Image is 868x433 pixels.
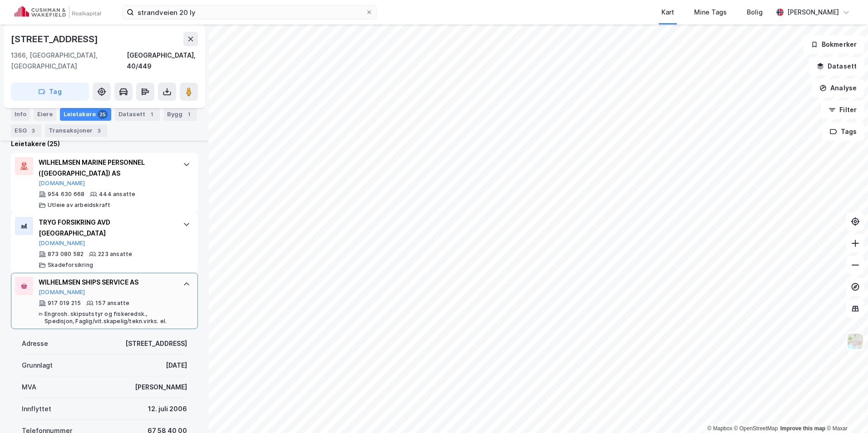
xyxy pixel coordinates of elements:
[39,289,85,296] button: [DOMAIN_NAME]
[694,7,727,18] div: Mine Tags
[734,425,778,432] a: OpenStreetMap
[11,108,30,121] div: Info
[11,138,198,149] div: Leietakere (25)
[661,7,674,18] div: Kart
[29,126,38,135] div: 3
[15,6,101,19] img: cushman-wakefield-realkapital-logo.202ea83816669bd177139c58696a8fa1.svg
[822,123,864,141] button: Tags
[823,389,868,433] div: Kontrollprogram for chat
[11,50,127,72] div: 1366, [GEOGRAPHIC_DATA], [GEOGRAPHIC_DATA]
[95,300,129,307] div: 157 ansatte
[45,124,107,137] div: Transaksjoner
[163,108,197,121] div: Bygg
[98,251,132,258] div: 223 ansatte
[787,7,839,18] div: [PERSON_NAME]
[115,108,160,121] div: Datasett
[22,403,51,414] div: Innflyttet
[48,202,110,209] div: Utleie av arbeidskraft
[44,310,174,325] div: Engrosh. skipsutstyr og fiskeredsk., Spedisjon, Faglig/vit.skapelig/tekn.virks. el.
[48,191,84,198] div: 954 630 668
[34,108,56,121] div: Eiere
[780,425,825,432] a: Improve this map
[98,110,108,119] div: 25
[11,124,41,137] div: ESG
[803,35,864,54] button: Bokmerker
[747,7,763,18] div: Bolig
[11,32,100,46] div: [STREET_ADDRESS]
[48,300,81,307] div: 917 019 215
[60,108,111,121] div: Leietakere
[812,79,864,97] button: Analyse
[39,157,174,179] div: WILHELMSEN MARINE PERSONNEL ([GEOGRAPHIC_DATA]) AS
[147,110,156,119] div: 1
[48,261,93,269] div: Skadeforsikring
[39,277,174,288] div: WILHELMSEN SHIPS SERVICE AS
[184,110,193,119] div: 1
[11,83,89,101] button: Tag
[99,191,135,198] div: 444 ansatte
[809,57,864,75] button: Datasett
[39,180,85,187] button: [DOMAIN_NAME]
[22,360,53,371] div: Grunnlagt
[823,389,868,433] iframe: Chat Widget
[22,382,36,393] div: MVA
[707,425,732,432] a: Mapbox
[48,251,84,258] div: 873 080 582
[127,50,198,72] div: [GEOGRAPHIC_DATA], 40/449
[125,338,187,349] div: [STREET_ADDRESS]
[134,5,365,19] input: Søk på adresse, matrikkel, gårdeiere, leietakere eller personer
[22,338,48,349] div: Adresse
[166,360,187,371] div: [DATE]
[148,403,187,414] div: 12. juli 2006
[135,382,187,393] div: [PERSON_NAME]
[94,126,104,135] div: 3
[847,333,864,350] img: Z
[39,217,174,239] div: TRYG FORSIKRING AVD [GEOGRAPHIC_DATA]
[39,240,85,247] button: [DOMAIN_NAME]
[821,101,864,119] button: Filter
